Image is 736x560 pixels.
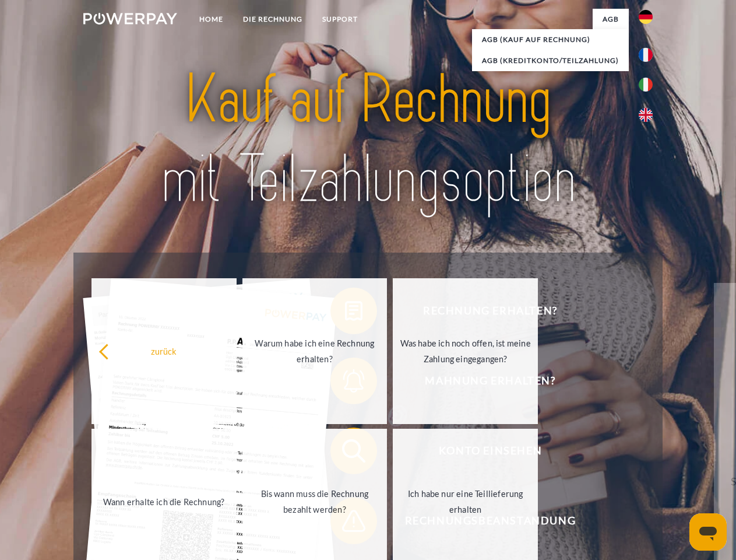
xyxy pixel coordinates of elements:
a: AGB (Kauf auf Rechnung) [472,29,629,50]
div: zurück [98,343,230,359]
img: en [639,108,653,122]
div: Bis wann muss die Rechnung bezahlt werden? [249,486,381,517]
a: agb [593,9,629,30]
img: fr [639,48,653,62]
a: Was habe ich noch offen, ist meine Zahlung eingegangen? [393,278,538,424]
a: SUPPORT [312,9,368,30]
iframe: Schaltfläche zum Öffnen des Messaging-Fensters [689,513,727,551]
a: Home [189,9,233,30]
img: it [639,78,653,92]
img: logo-powerpay-white.svg [83,13,177,24]
img: title-powerpay_de.svg [111,56,625,223]
div: Wann erhalte ich die Rechnung? [98,494,230,509]
a: AGB (Kreditkonto/Teilzahlung) [472,50,629,71]
img: de [639,10,653,24]
a: DIE RECHNUNG [233,9,312,30]
div: Ich habe nur eine Teillieferung erhalten [400,486,531,517]
div: Warum habe ich eine Rechnung erhalten? [249,335,381,367]
div: Was habe ich noch offen, ist meine Zahlung eingegangen? [400,335,531,367]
